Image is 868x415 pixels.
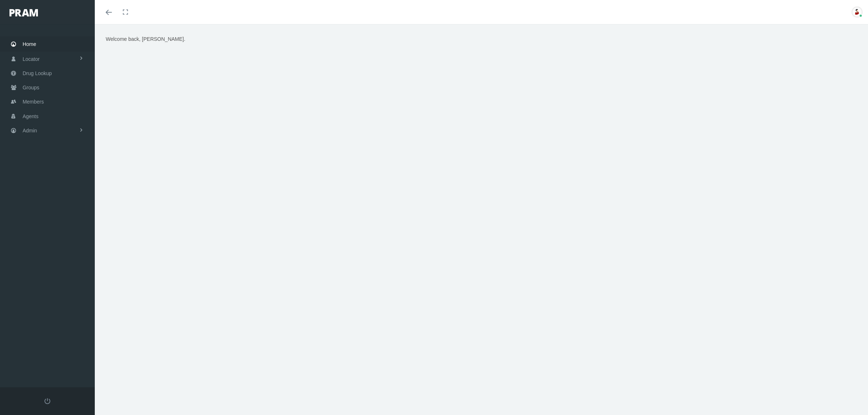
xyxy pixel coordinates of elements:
[23,95,44,109] span: Members
[23,66,52,80] span: Drug Lookup
[106,36,185,42] span: Welcome back, [PERSON_NAME].
[23,124,37,137] span: Admin
[23,37,36,51] span: Home
[852,7,863,18] img: S_Profile_Picture_701.jpg
[23,52,40,66] span: Locator
[23,109,39,123] span: Agents
[9,9,38,16] img: PRAM_20_x_78.png
[23,81,39,94] span: Groups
